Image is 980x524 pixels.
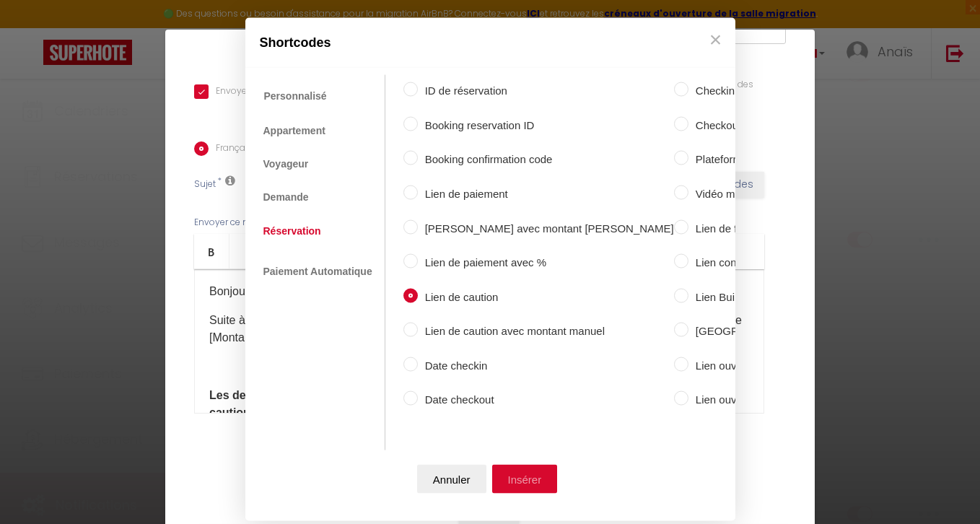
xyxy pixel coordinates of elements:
a: Réservation [256,217,328,243]
label: Booking confirmation code [418,151,674,168]
label: Lien ouverture de porte [688,391,911,409]
label: Lien de caution [418,288,674,305]
a: Appartement [256,117,333,143]
label: Lien de caution avec montant manuel [418,323,674,340]
a: Personnalisé [256,82,335,110]
label: ID de réservation [418,82,674,100]
button: Insérer [492,464,558,493]
label: Lien Building ouverture de porte [688,288,911,305]
label: Checkout (DD-MM-YYYY) [688,116,911,134]
label: Lien contrat location [688,254,911,271]
div: Shortcodes [245,18,735,68]
label: Lien de paiement [418,185,674,203]
label: [GEOGRAPHIC_DATA] fermeture de porte [688,323,911,340]
a: Demande [256,184,316,210]
a: Paiement Automatique [256,258,380,284]
label: Checkin (DD-MM-YYYY) [688,82,911,100]
button: Ouvrir le widget de chat LiveChat [12,6,55,49]
label: Plateforme [688,151,911,168]
label: [PERSON_NAME] avec montant [PERSON_NAME] [418,219,674,237]
label: Lien ouverture et Building fermeture de porte [688,357,911,374]
label: Lien de facture [688,219,911,237]
a: Voyageur [256,150,316,176]
button: Close [705,25,727,54]
label: Booking reservation ID [418,116,674,134]
label: Date checkin [418,357,674,374]
label: Date checkout [418,391,674,409]
label: Lien de paiement avec % [418,254,674,271]
button: Annuler [417,464,486,493]
label: Vidéo ménage précédent [688,185,911,203]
